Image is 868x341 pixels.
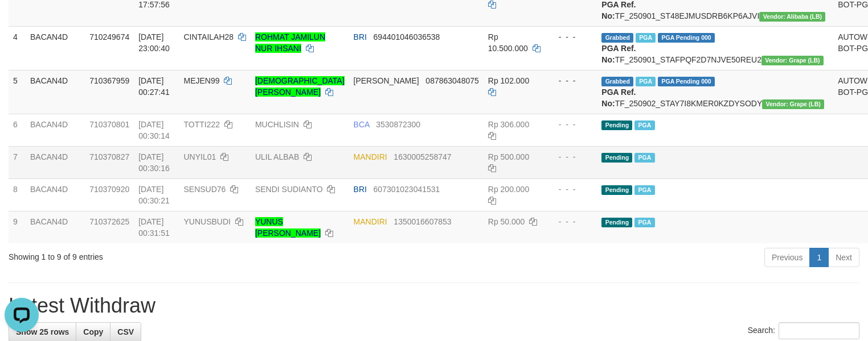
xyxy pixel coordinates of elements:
td: BACAN4D [26,178,85,211]
span: BRI [354,185,367,194]
span: Rp 50.000 [488,217,525,226]
span: [DATE] 00:30:14 [138,120,170,140]
a: ULIL ALBAB [255,152,299,161]
span: UNYIL01 [183,152,216,161]
span: Rp 10.500.000 [488,32,528,53]
a: Previous [764,248,810,267]
span: Grabbed [601,33,633,43]
label: Search: [748,322,859,339]
span: [DATE] 00:30:21 [138,185,170,205]
span: MANDIRI [354,217,387,226]
td: BACAN4D [26,70,85,114]
span: Marked by bovbc4 [636,33,656,43]
span: Copy [83,327,103,336]
div: - - - [550,119,593,130]
span: MEJEN99 [183,76,219,85]
td: BACAN4D [26,114,85,146]
div: - - - [550,151,593,163]
a: ROHMAT JAMILUN NUR IHSANI [255,32,325,53]
div: - - - [550,216,593,227]
div: - - - [550,184,593,195]
span: 710372625 [89,217,129,226]
a: 1 [809,248,829,267]
span: Copy 1350016607853 to clipboard [394,217,451,226]
span: Vendor URL: https://dashboard.q2checkout.com/secure [761,56,824,65]
span: Pending [601,218,632,227]
span: CINTAILAH28 [183,32,234,41]
td: BACAN4D [26,146,85,178]
a: [DEMOGRAPHIC_DATA][PERSON_NAME] [255,76,345,97]
span: CSV [117,327,134,336]
span: 710249674 [89,32,129,41]
td: 6 [9,114,26,146]
span: Copy 607301023041531 to clipboard [374,185,440,194]
button: Open LiveChat chat widget [5,5,39,39]
td: BACAN4D [26,26,85,70]
span: Vendor URL: https://dashboard.q2checkout.com/secure [759,12,825,22]
span: Marked by bovbc1 [634,153,654,163]
div: - - - [550,75,593,86]
span: Pending [601,153,632,163]
div: Showing 1 to 9 of 9 entries [9,247,353,263]
span: [DATE] 23:00:40 [138,32,170,53]
span: Rp 102.000 [488,76,529,85]
td: TF_250901_STAFPQF2D7NJVE50REU2 [597,26,833,70]
span: Pending [601,120,632,130]
span: 710367959 [89,76,129,85]
td: 9 [9,211,26,243]
span: Grabbed [601,77,633,86]
span: Copy 3530872300 to clipboard [376,120,420,129]
a: MUCHLISIN [255,120,299,129]
td: 5 [9,70,26,114]
span: 710370801 [89,120,129,129]
span: Marked by bovbc1 [634,218,654,227]
span: [DATE] 00:27:41 [138,76,170,97]
span: SENSUD76 [183,185,226,194]
span: Copy 694401046036538 to clipboard [374,32,440,41]
span: Pending [601,185,632,195]
span: 710370920 [89,185,129,194]
b: PGA Ref. No: [601,44,636,64]
span: Marked by bovbc1 [636,77,656,86]
span: BRI [354,32,367,41]
h1: Latest Withdraw [9,294,859,317]
td: 8 [9,178,26,211]
span: Copy 1630005258747 to clipboard [394,152,451,161]
span: Rp 306.000 [488,120,529,129]
span: Rp 500.000 [488,152,529,161]
td: 4 [9,26,26,70]
span: YUNUSBUDI [183,217,230,226]
td: 7 [9,146,26,178]
span: PGA Pending [658,33,715,43]
span: Marked by bovbc1 [634,185,654,195]
span: Marked by bovbc1 [634,120,654,130]
span: [DATE] 00:31:51 [138,217,170,238]
span: [PERSON_NAME] [354,76,419,85]
a: Next [828,248,859,267]
a: YUNUS [PERSON_NAME] [255,217,321,238]
b: PGA Ref. No: [601,88,636,108]
span: [DATE] 00:30:16 [138,152,170,173]
span: BCA [354,120,370,129]
a: SENDI SUDIANTO [255,185,323,194]
div: - - - [550,31,593,43]
span: Vendor URL: https://dashboard.q2checkout.com/secure [762,99,824,109]
span: 710370827 [89,152,129,161]
td: TF_250902_STAY7I8KMER0KZDYSODY [597,70,833,114]
span: PGA Pending [658,77,715,86]
span: TOTTI222 [183,120,220,129]
span: Copy 087863048075 to clipboard [425,76,478,85]
td: BACAN4D [26,211,85,243]
input: Search: [779,322,859,339]
span: MANDIRI [354,152,387,161]
span: Rp 200.000 [488,185,529,194]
